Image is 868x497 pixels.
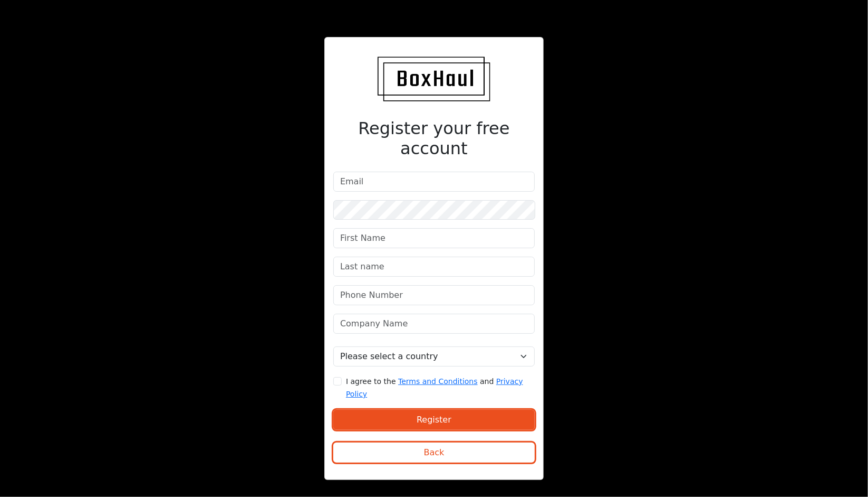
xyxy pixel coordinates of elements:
select: Select a country [333,346,535,367]
a: Terms and Conditions [398,377,478,386]
input: Last name [333,257,535,277]
img: BoxHaul [378,57,490,101]
input: Phone Number [333,285,535,305]
button: Back [333,443,535,463]
h2: Register your free account [333,118,535,159]
a: Privacy Policy [346,377,523,398]
small: I agree to the and [346,377,523,398]
button: Register [333,410,535,430]
a: Back [333,449,535,459]
input: Company Name [333,314,535,334]
input: First Name [333,228,535,248]
input: Email [333,172,535,192]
